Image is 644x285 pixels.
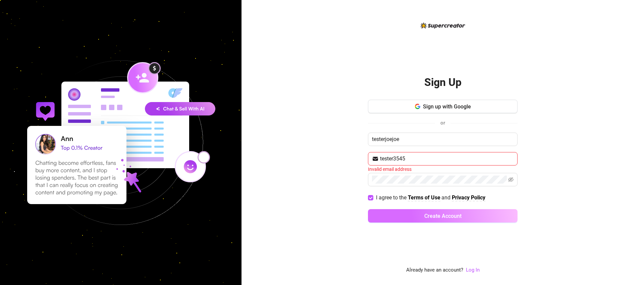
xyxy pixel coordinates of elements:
[424,76,462,89] h2: Sign Up
[452,194,485,201] strong: Privacy Policy
[406,266,463,274] span: Already have an account?
[440,120,445,126] span: or
[408,194,440,201] a: Terms of Use
[376,194,408,201] span: I agree to the
[508,177,514,182] span: eye-invisible
[421,22,465,29] img: logo-BBDzfeDw.svg
[368,165,518,173] div: Invalid email address
[466,267,480,273] a: Log In
[452,194,485,201] a: Privacy Policy
[5,27,237,259] img: signup-background-D0MIrEPF.svg
[408,194,440,201] strong: Terms of Use
[466,266,480,274] a: Log In
[380,155,514,163] input: Your email
[424,213,462,219] span: Create Account
[368,133,518,146] input: Enter your Name
[368,209,518,223] button: Create Account
[423,103,471,110] span: Sign up with Google
[441,194,452,201] span: and
[368,100,518,113] button: Sign up with Google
